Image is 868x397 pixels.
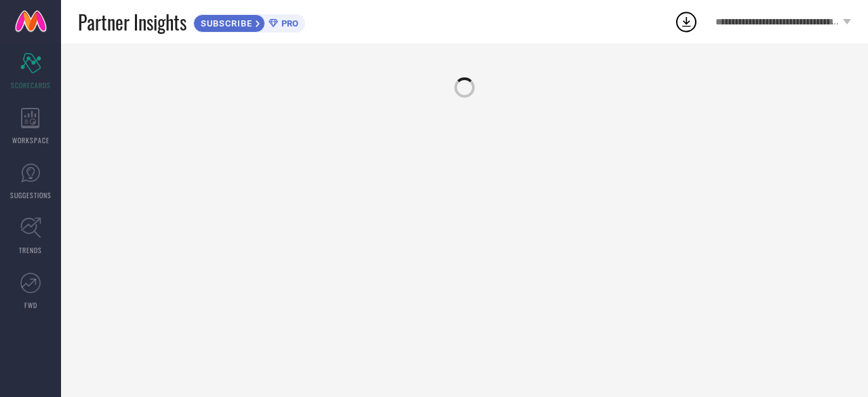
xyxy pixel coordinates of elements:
span: TRENDS [19,245,42,255]
span: SUBSCRIBE [194,18,256,29]
div: Open download list [674,10,698,34]
span: FWD [24,300,37,310]
span: SUGGESTIONS [10,190,52,200]
span: Partner Insights [78,8,186,36]
span: SCORECARDS [11,80,51,90]
a: SUBSCRIBEPRO [193,11,305,33]
span: PRO [278,18,298,29]
span: WORKSPACE [12,135,50,145]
